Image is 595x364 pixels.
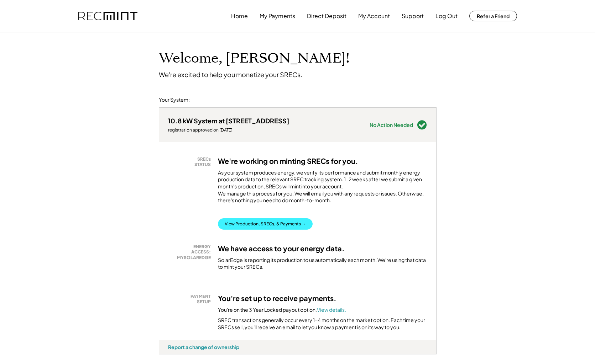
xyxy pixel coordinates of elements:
h3: We have access to your energy data. [218,244,345,253]
div: registration approved on [DATE] [168,127,289,133]
div: SolarEdge is reporting its production to us automatically each month. We're using that data to mi... [218,257,427,271]
h3: We're working on minting SRECs for you. [218,156,358,166]
div: We're excited to help you monetize your SRECs. [159,70,302,79]
div: No Action Needed [370,122,413,127]
button: Refer a Friend [469,11,517,21]
button: My Account [358,9,390,23]
button: Direct Deposit [307,9,346,23]
h1: Welcome, [PERSON_NAME]! [159,50,350,67]
div: You're on the 3 Year Locked payout option. [218,306,346,314]
div: As your system produces energy, we verify its performance and submit monthly energy production da... [218,169,427,208]
h3: You're set up to receive payments. [218,294,336,303]
div: ztlrhh8k - VA Distributed [159,354,182,357]
a: View details. [317,306,346,313]
button: Log Out [435,9,458,23]
button: My Payments [260,9,295,23]
div: Report a change of ownership [168,344,239,350]
div: Your System: [159,96,190,103]
div: ENERGY ACCESS: MYSOLAREDGE [172,244,211,261]
div: SREC transactions generally occur every 1-4 months on the market option. Each time your SRECs sel... [218,317,427,331]
div: PAYMENT SETUP [172,294,211,305]
div: 10.8 kW System at [STREET_ADDRESS] [168,117,289,125]
button: Home [231,9,248,23]
img: recmint-logotype%403x.png [78,12,137,21]
button: Support [402,9,424,23]
div: SRECs STATUS [172,156,211,167]
button: View Production, SRECs, & Payments → [218,218,313,230]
